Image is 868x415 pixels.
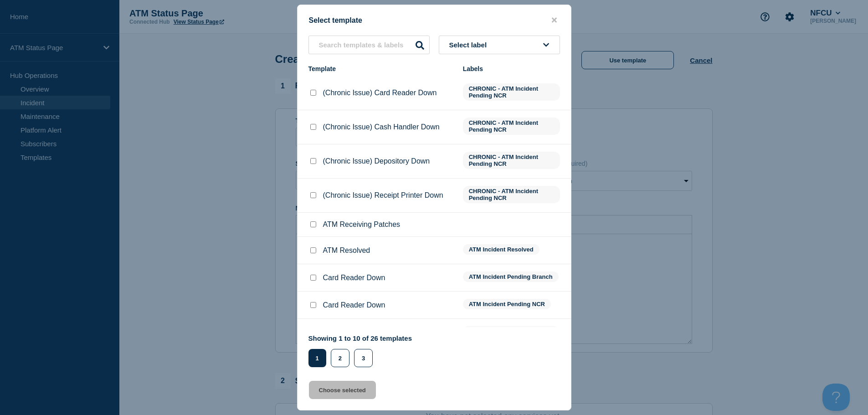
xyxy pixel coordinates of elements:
span: CHRONIC - ATM Incident Pending NCR [463,83,560,101]
div: Labels [463,65,560,72]
div: Template [308,65,454,72]
p: ATM Resolved [323,246,370,255]
button: 1 [308,349,326,367]
span: ATM Incident Resolved [463,244,539,255]
input: Card Reader Down checkbox [310,302,316,308]
span: ATM Incident Pending NCR [463,299,551,309]
button: Select label [439,36,560,54]
span: ATM Incident Pending Branch [463,326,559,337]
p: ATM Receiving Patches [323,220,401,229]
input: ATM Receiving Patches checkbox [310,221,316,227]
input: Search templates & labels [308,36,430,54]
span: CHRONIC - ATM Incident Pending NCR [463,152,560,169]
p: (Chronic Issue) Card Reader Down [323,89,437,97]
div: Select template [298,16,571,25]
input: (Chronic Issue) Cash Handler Down checkbox [310,124,316,130]
p: Card Reader Down [323,301,385,309]
span: Select label [449,41,491,49]
p: Showing 1 to 10 of 26 templates [308,334,412,342]
p: (Chronic Issue) Cash Handler Down [323,123,440,131]
span: CHRONIC - ATM Incident Pending NCR [463,186,560,203]
p: (Chronic Issue) Depository Down [323,157,430,165]
button: 2 [331,349,349,367]
input: Card Reader Down checkbox [310,275,316,281]
span: ATM Incident Pending Branch [463,272,559,282]
span: CHRONIC - ATM Incident Pending NCR [463,118,560,135]
button: 3 [354,349,373,367]
button: close button [549,16,560,25]
input: (Chronic Issue) Receipt Printer Down checkbox [310,192,316,198]
input: (Chronic Issue) Card Reader Down checkbox [310,90,316,96]
input: (Chronic Issue) Depository Down checkbox [310,158,316,164]
button: Choose selected [309,381,376,399]
p: Card Reader Down [323,274,385,282]
input: ATM Resolved checkbox [310,247,316,253]
p: (Chronic Issue) Receipt Printer Down [323,191,443,200]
